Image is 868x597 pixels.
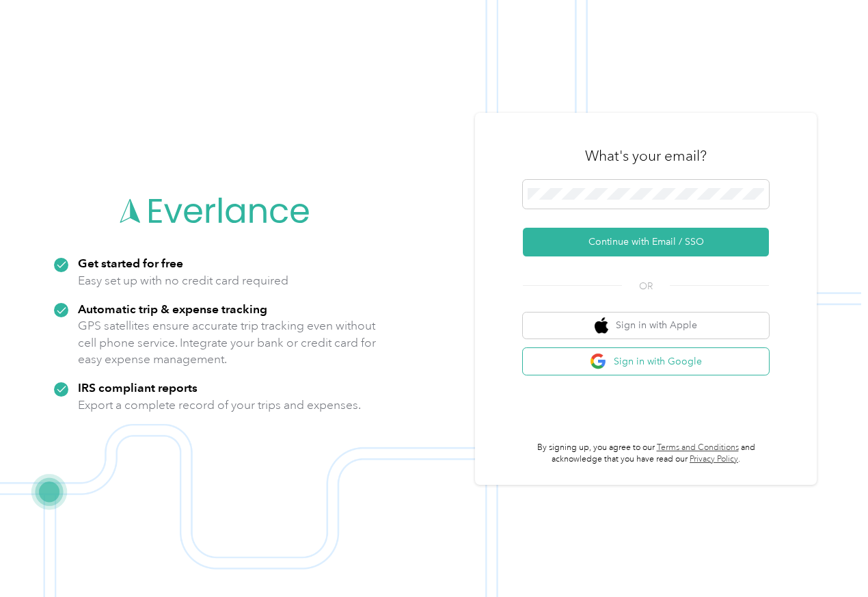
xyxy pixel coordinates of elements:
[622,279,670,293] span: OR
[523,228,769,256] button: Continue with Email / SSO
[523,442,769,466] p: By signing up, you agree to our and acknowledge that you have read our .
[78,302,267,316] strong: Automatic trip & expense tracking
[78,317,377,368] p: GPS satellites ensure accurate trip tracking even without cell phone service. Integrate your bank...
[590,353,607,370] img: google logo
[78,397,361,414] p: Export a complete record of your trips and expenses.
[523,348,769,375] button: google logoSign in with Google
[657,442,739,453] a: Terms and Conditions
[690,454,738,464] a: Privacy Policy
[585,146,707,165] h3: What's your email?
[791,520,868,597] iframe: Everlance-gr Chat Button Frame
[595,317,608,334] img: apple logo
[523,313,769,339] button: apple logoSign in with Apple
[78,272,288,289] p: Easy set up with no credit card required
[78,380,198,395] strong: IRS compliant reports
[78,256,183,270] strong: Get started for free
